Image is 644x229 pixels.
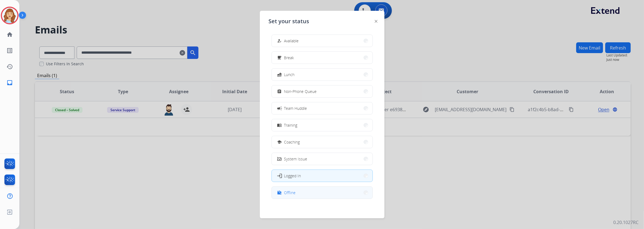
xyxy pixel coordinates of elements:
mat-icon: home [6,31,13,38]
button: Team Huddle [272,102,373,114]
span: Break [284,55,294,61]
span: Offline [284,190,296,196]
button: Offline [272,187,373,199]
mat-icon: inbox [6,79,13,86]
mat-icon: history [6,63,13,70]
span: Team Huddle [284,105,307,111]
button: Training [272,119,373,131]
button: Lunch [272,69,373,80]
img: avatar [2,8,17,23]
mat-icon: assignment [277,89,282,94]
button: Available [272,35,373,47]
mat-icon: phonelink_off [277,157,282,161]
mat-icon: free_breakfast [277,55,282,60]
span: Available [284,38,299,44]
span: Training [284,122,298,128]
span: Coaching [284,139,300,145]
mat-icon: school [277,140,282,144]
button: Coaching [272,136,373,148]
mat-icon: menu_book [277,123,282,127]
button: Logged In [272,170,373,182]
span: Non-Phone Queue [284,89,317,94]
mat-icon: fastfood [277,72,282,77]
button: Break [272,52,373,64]
p: 0.20.1027RC [613,219,638,226]
mat-icon: how_to_reg [277,38,282,43]
span: Lunch [284,72,295,77]
span: Logged In [284,173,301,179]
mat-icon: work_off [277,190,282,195]
mat-icon: login [276,173,282,178]
button: Non-Phone Queue [272,85,373,97]
img: close-button [375,20,377,23]
mat-icon: campaign [276,105,282,111]
span: System Issue [284,156,307,162]
button: System Issue [272,153,373,165]
mat-icon: list_alt [6,47,13,54]
span: Set your status [269,17,309,25]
